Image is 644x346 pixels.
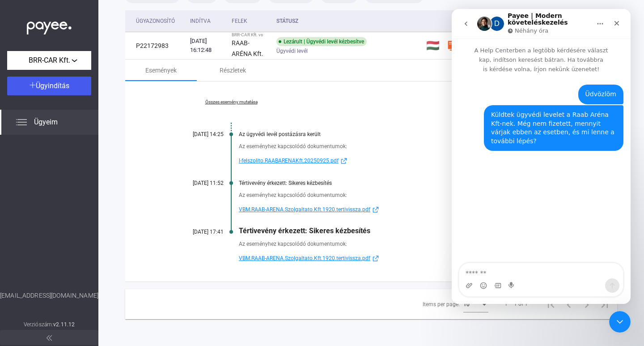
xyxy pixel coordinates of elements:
[36,81,69,90] span: Ügyindítás
[239,204,370,215] span: VBM.RAAB-ARENA.Szolgaltato.Kft.1920.tertivissza.pdf
[578,295,596,313] button: Next page
[125,32,186,60] td: P22172983
[170,229,224,235] div: [DATE] 17:41
[170,180,224,186] div: [DATE] 11:52
[53,321,75,328] strong: v2.11.12
[34,117,58,128] span: Ügyeim
[504,299,528,309] div: 1 – 1 of 1
[232,39,263,57] strong: RAAB-ARÉNA Kft.
[27,17,72,35] img: white-payee-white-dot.svg
[7,77,91,95] button: Ügyindítás
[47,335,52,341] img: arrow-double-left-grey.svg
[239,226,572,235] div: Tértivevény érkezett: Sikeres kézbesítés
[609,311,631,333] iframe: Intercom live chat
[190,16,225,26] div: Indítva
[190,16,211,26] div: Indítva
[232,32,269,38] div: BRR-CAR Kft. vs
[239,239,572,248] div: Az eseményhez kapcsolódó dokumentumok:
[239,155,339,166] span: l-felszolito.RAABARENAKft.20250925.pdf
[542,295,560,313] button: First page
[136,16,175,26] div: Ügyazonosító
[370,255,381,262] img: external-link-blue
[30,82,36,88] img: plus-white.svg
[239,253,572,264] a: VBM.RAAB-ARENA.Szolgaltato.Kft.1920.tertivissza.pdfexternal-link-blue
[239,142,572,151] div: Az eseményhez kapcsolódó dokumentumok:
[273,10,423,32] th: Státusz
[232,16,247,26] div: Felek
[239,204,572,215] a: VBM.RAAB-ARENA.Szolgaltato.Kft.1920.tertivissza.pdfexternal-link-blue
[29,55,70,66] span: BRR-CAR Kft.
[239,180,572,186] div: Tértivevény érkezett: Sikeres kézbesítés
[239,253,370,264] span: VBM.RAAB-ARENA.Szolgaltato.Kft.1920.tertivissza.pdf
[16,117,27,128] img: list.svg
[170,131,224,137] div: [DATE] 14:25
[447,40,458,51] img: szamlazzhu-mini
[339,158,349,164] img: external-link-blue
[560,295,578,313] button: Previous page
[463,301,470,308] span: 10
[452,9,631,304] iframe: Intercom live chat
[276,37,367,46] div: Lezárult | Ügyvédi levél kézbesítve
[220,65,246,76] div: Részletek
[276,46,308,56] span: Ügyvédi levél
[190,37,225,55] div: [DATE] 16:12:48
[370,206,381,213] img: external-link-blue
[239,155,572,166] a: l-felszolito.RAABARENAKft.20250925.pdfexternal-link-blue
[7,51,91,70] button: BRR-CAR Kft.
[136,16,183,26] div: Ügyazonosító
[232,16,269,26] div: Felek
[170,99,292,105] a: Összes esemény mutatása
[239,131,572,137] div: Az ügyvédi levél postázásra került
[463,299,488,309] mat-select: Items per page:
[145,65,177,76] div: Események
[423,32,443,60] td: 🇭🇺
[423,299,460,310] div: Items per page:
[596,295,614,313] button: Last page
[239,191,572,200] div: Az eseményhez kapcsolódó dokumentumok:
